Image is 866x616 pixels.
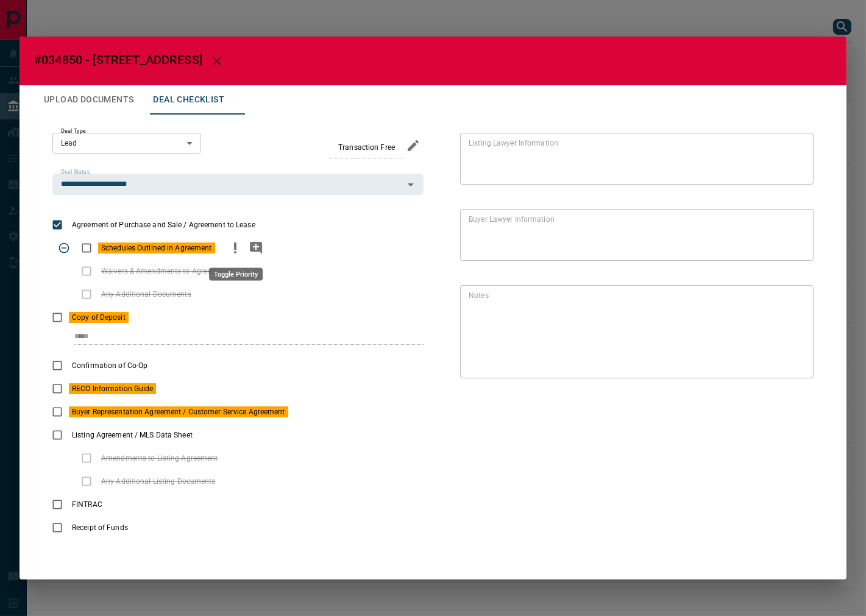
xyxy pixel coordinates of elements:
span: Agreement of Purchase and Sale / Agreement to Lease [69,219,258,230]
button: Open [402,176,419,193]
span: RECO Information Guide [69,383,156,394]
span: Toggle Applicable [52,236,76,260]
label: Deal Type [61,127,86,135]
button: add note [246,236,266,260]
span: Listing Agreement / MLS Data Sheet [69,430,196,441]
input: checklist input [74,329,398,345]
span: Buyer Representation Agreement / Customer Service Agreement [69,406,288,417]
span: Amendments to Listing Agreement [98,453,221,464]
span: Schedules Outlined in Agreement [98,243,215,253]
textarea: text field [469,214,800,256]
textarea: text field [469,291,800,373]
button: Deal Checklist [143,85,234,115]
span: #034850 - [STREET_ADDRESS] [34,52,202,67]
span: Confirmation of Co-Op [69,360,151,371]
button: edit [403,135,424,156]
div: Toggle Priority [209,268,263,281]
span: Copy of Deposit [69,312,129,323]
textarea: text field [469,138,800,180]
button: priority [225,236,246,260]
span: FINTRAC [69,499,105,510]
span: Waivers & Amendments to Agreement [98,266,232,277]
span: Receipt of Funds [69,522,131,533]
span: Any Additional Documents [98,289,194,300]
span: Any Additional Listing Documents [98,476,219,487]
label: Deal Status [61,168,90,176]
button: Upload Documents [34,85,143,115]
div: Lead [52,133,201,154]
